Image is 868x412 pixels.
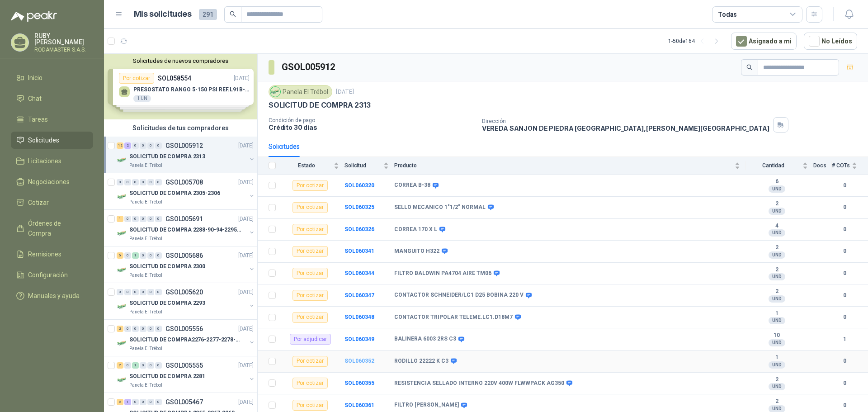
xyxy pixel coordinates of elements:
[344,204,374,210] b: SOL060325
[746,64,753,71] span: search
[132,142,139,149] div: 0
[344,270,374,276] a: SOL060344
[832,181,857,190] b: 0
[745,354,808,361] b: 1
[11,11,57,22] img: Logo peakr
[165,289,203,295] p: GSOL005620
[132,362,139,369] div: 1
[344,358,374,364] b: SOL060352
[129,189,220,198] p: SOLICITUD DE COMPRA 2305-2306
[769,273,785,280] div: UND
[832,335,857,344] b: 1
[344,182,374,189] a: SOL060320
[731,33,797,50] button: Asignado a mi
[745,157,813,175] th: Cantidad
[292,180,328,191] div: Por cotizar
[124,216,131,222] div: 0
[394,204,486,211] b: SELLO MECANICO 1"1/2" NORMAL
[147,179,154,185] div: 0
[282,60,336,74] h3: GSOL005912
[165,252,203,259] p: GSOL005686
[132,179,139,185] div: 0
[28,198,49,208] span: Cotizar
[745,162,801,169] span: Cantidad
[292,202,328,213] div: Por cotizar
[147,289,154,295] div: 0
[394,157,745,175] th: Producto
[140,399,146,405] div: 0
[745,244,808,251] b: 2
[281,157,344,175] th: Estado
[832,162,850,169] span: # COTs
[199,9,217,20] span: 291
[482,124,769,132] p: VEREDA SANJON DE PIEDRA [GEOGRAPHIC_DATA] , [PERSON_NAME][GEOGRAPHIC_DATA]
[269,117,475,123] p: Condición de pago
[155,142,162,149] div: 0
[117,179,123,185] div: 0
[292,224,328,235] div: Por cotizar
[147,252,154,259] div: 0
[28,291,80,301] span: Manuales y ayuda
[745,288,808,295] b: 2
[832,225,857,234] b: 0
[238,142,254,150] p: [DATE]
[155,289,162,295] div: 0
[129,308,162,316] p: Panela El Trébol
[745,200,808,208] b: 2
[117,374,127,385] img: Company Logo
[140,142,146,149] div: 0
[344,402,374,408] a: SOL060361
[34,33,93,45] p: RUBY [PERSON_NAME]
[269,100,371,110] p: SOLICITUD DE COMPRA 2313
[292,268,328,279] div: Por cotizar
[344,336,374,342] a: SOL060349
[129,345,162,352] p: Panela El Trébol
[117,177,255,206] a: 0 0 0 0 0 0 GSOL005708[DATE] Company LogoSOLICITUD DE COMPRA 2305-2306Panela El Trébol
[129,199,162,206] p: Panela El Trébol
[165,399,203,405] p: GSOL005467
[140,179,146,185] div: 0
[270,87,280,97] img: Company Logo
[129,152,205,161] p: SOLICITUD DE COMPRA 2313
[28,156,61,166] span: Licitaciones
[124,362,131,369] div: 0
[769,229,785,237] div: UND
[117,362,123,369] div: 7
[11,69,93,86] a: Inicio
[104,54,257,119] div: Solicitudes de nuevos compradoresPor cotizarSOL058554[DATE] PRESOSTATO RANGO 5-150 PSI REF.L91B-1...
[344,226,374,232] b: SOL060326
[28,249,61,259] span: Remisiones
[292,312,328,323] div: Por cotizar
[117,213,255,242] a: 1 0 0 0 0 0 GSOL005691[DATE] Company LogoSOLICITUD DE COMPRA 2288-90-94-2295-96-2301-02-04Panela ...
[28,270,68,280] span: Configuración
[769,185,785,193] div: UND
[117,326,123,332] div: 2
[147,216,154,222] div: 0
[292,246,328,257] div: Por cotizar
[132,326,139,332] div: 0
[34,47,93,52] p: RODAMASTER S.A.S.
[281,162,332,169] span: Estado
[238,398,254,407] p: [DATE]
[832,157,868,175] th: # COTs
[745,332,808,339] b: 10
[132,399,139,405] div: 0
[165,179,203,185] p: GSOL005708
[832,379,857,388] b: 0
[394,402,459,409] b: FILTRO [PERSON_NAME]
[155,216,162,222] div: 0
[769,317,785,324] div: UND
[394,226,437,233] b: CORREA 170 X L
[394,270,491,277] b: FILTRO BALDWIN PA4704 AIRE TM06
[482,118,769,124] p: Dirección
[269,123,475,131] p: Crédito 30 días
[155,326,162,332] div: 0
[290,334,331,345] div: Por adjudicar
[104,119,257,137] div: Solicitudes de tus compradores
[769,295,785,303] div: UND
[11,215,93,242] a: Órdenes de Compra
[11,152,93,170] a: Licitaciones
